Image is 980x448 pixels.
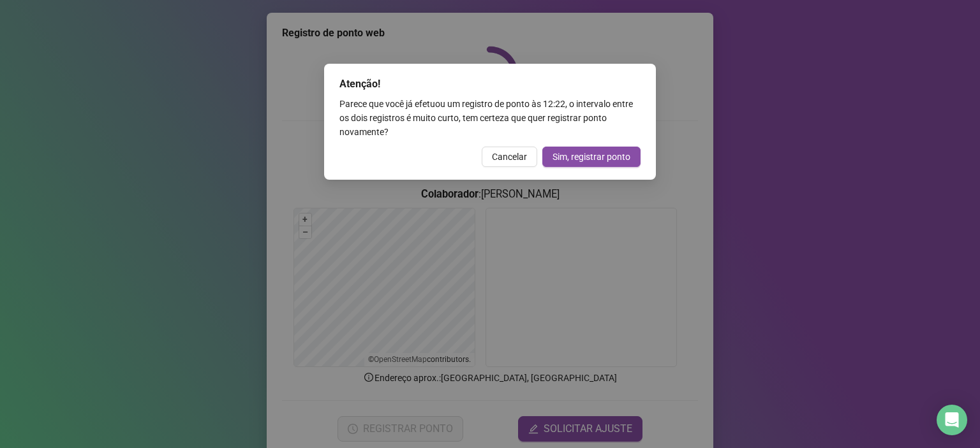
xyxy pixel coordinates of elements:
div: Parece que você já efetuou um registro de ponto às 12:22 , o intervalo entre os dois registros é ... [339,97,641,139]
div: Atenção! [339,76,641,92]
button: Cancelar [482,147,537,167]
span: Sim, registrar ponto [553,150,630,164]
button: Sim, registrar ponto [542,147,641,167]
span: Cancelar [492,150,527,164]
div: Open Intercom Messenger [937,405,967,435]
